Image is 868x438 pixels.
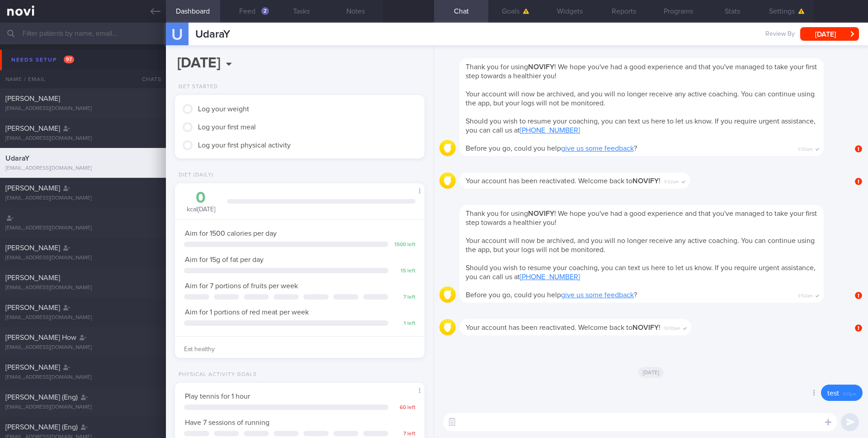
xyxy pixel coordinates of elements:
span: [PERSON_NAME] [5,95,60,102]
span: [PERSON_NAME] [5,185,60,192]
span: Before you go, could you help ? [466,145,637,152]
a: [PHONE_NUMBER] [520,273,580,281]
span: 9:52am [664,176,679,185]
span: Thank you for using ! We hope you've had a good experience and that you've managed to take your f... [466,63,817,80]
button: [DATE] [800,27,859,41]
strong: NOVIFY [528,210,554,217]
div: kcal [DATE] [184,190,218,214]
span: Aim for 1 portions of red meat per week [185,309,309,316]
strong: NOVIFY [632,324,659,331]
span: Aim for 7 portions of fruits per week [185,282,298,290]
div: [EMAIL_ADDRESS][DOMAIN_NAME] [5,344,160,351]
span: test [827,390,839,397]
div: 15 left [393,268,415,275]
strong: NOVIFY [528,63,554,71]
span: [PERSON_NAME] [5,125,60,132]
div: 1 left [393,320,415,327]
span: Aim for 15g of fat per day [185,256,264,263]
span: 10:00am [664,323,680,332]
span: 9:13pm [843,389,856,397]
span: [PERSON_NAME] [5,274,60,281]
div: 60 left [393,405,415,411]
span: [PERSON_NAME] (Eng) [5,424,78,431]
span: [PERSON_NAME] How [5,334,76,341]
div: [EMAIL_ADDRESS][DOMAIN_NAME] [5,105,160,112]
span: Your account has been reactivated. Welcome back to ! [466,177,660,185]
div: Physical Activity Goals [175,371,257,378]
div: [EMAIL_ADDRESS][DOMAIN_NAME] [5,285,160,291]
a: give us some feedback [561,291,634,299]
span: Your account will now be archived, and you will no longer receive any active coaching. You can co... [466,90,815,107]
div: Needs setup [9,54,76,66]
span: UdaraY [5,155,29,162]
div: 0 [184,190,218,206]
span: Review By [765,30,795,38]
div: [EMAIL_ADDRESS][DOMAIN_NAME] [5,374,160,381]
div: [EMAIL_ADDRESS][DOMAIN_NAME] [5,225,160,232]
div: [EMAIL_ADDRESS][DOMAIN_NAME] [5,314,160,321]
div: [EMAIL_ADDRESS][DOMAIN_NAME] [5,135,160,142]
span: Eat healthy [184,346,215,352]
div: 7 left [393,294,415,301]
div: Diet (Daily) [175,172,213,179]
span: Should you wish to resume your coaching, you can text us here to let us know. If you require urge... [466,118,816,134]
span: [PERSON_NAME] [5,244,60,252]
a: [PHONE_NUMBER] [520,127,580,134]
span: [PERSON_NAME] (Eng) [5,394,78,401]
strong: NOVIFY [632,177,659,185]
div: Chats [130,70,166,88]
div: [EMAIL_ADDRESS][DOMAIN_NAME] [5,165,160,172]
div: Get Started [175,84,218,90]
a: give us some feedback [561,145,634,152]
span: Play tennis for 1 hour [185,393,250,400]
span: [DATE] [638,367,664,378]
span: Have 7 sessions of running [185,419,269,426]
div: 1500 left [393,242,415,248]
span: 9:52am [798,290,813,299]
div: [EMAIL_ADDRESS][DOMAIN_NAME] [5,404,160,411]
div: U [160,17,194,52]
span: Your account has been reactivated. Welcome back to ! [466,324,660,331]
span: Before you go, could you help ? [466,291,637,299]
span: Thank you for using ! We hope you've had a good experience and that you've managed to take your f... [466,210,817,226]
span: [PERSON_NAME] [5,364,60,371]
span: UdaraY [195,29,230,40]
span: [PERSON_NAME] [5,304,60,311]
span: 9:50am [798,144,813,152]
div: [EMAIL_ADDRESS][DOMAIN_NAME] [5,195,160,202]
span: 97 [64,56,74,63]
span: Should you wish to resume your coaching, you can text us here to let us know. If you require urge... [466,264,816,281]
span: Aim for 1500 calories per day [185,230,277,237]
div: 2 [261,7,269,15]
div: [EMAIL_ADDRESS][DOMAIN_NAME] [5,255,160,262]
span: Your account will now be archived, and you will no longer receive any active coaching. You can co... [466,237,815,253]
div: 7 left [393,431,415,438]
